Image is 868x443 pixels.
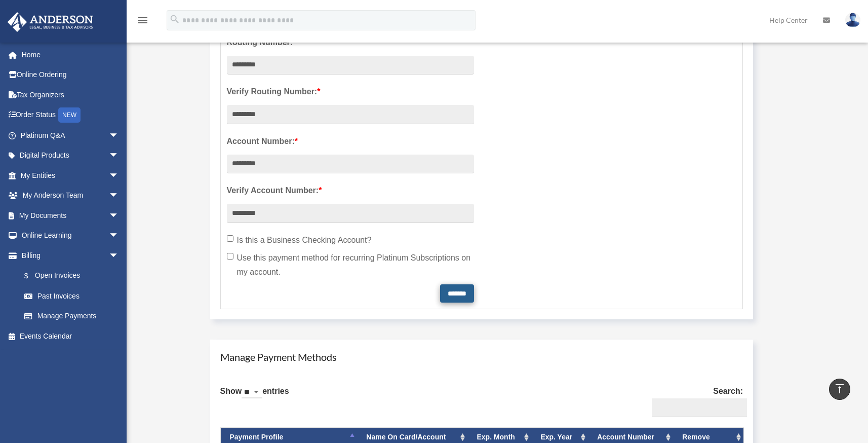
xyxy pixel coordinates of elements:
a: Online Learningarrow_drop_down [7,226,134,246]
span: arrow_drop_down [109,186,129,206]
span: arrow_drop_down [109,205,129,226]
i: vertical_align_top [834,383,846,395]
a: Billingarrow_drop_down [7,245,134,266]
a: Online Ordering [7,65,134,85]
a: Home [7,45,134,65]
a: Tax Organizers [7,85,134,105]
span: arrow_drop_down [109,125,129,146]
span: arrow_drop_down [109,145,129,166]
span: arrow_drop_down [109,226,129,246]
a: Digital Productsarrow_drop_down [7,145,134,166]
input: Use this payment method for recurring Platinum Subscriptions on my account. [227,253,233,260]
a: My Anderson Teamarrow_drop_down [7,186,134,206]
label: Verify Account Number: [227,183,474,198]
label: Account Number: [227,134,474,149]
div: NEW [58,107,81,123]
span: arrow_drop_down [109,245,129,266]
input: Is this a Business Checking Account? [227,235,233,242]
label: Use this payment method for recurring Platinum Subscriptions on my account. [227,251,474,279]
span: arrow_drop_down [109,165,129,186]
a: $Open Invoices [14,266,134,286]
h4: Manage Payment Methods [220,350,743,364]
img: User Pic [845,13,860,27]
span: $ [30,270,35,282]
i: menu [137,14,149,26]
a: vertical_align_top [829,379,850,400]
input: Search: [652,398,747,418]
a: Order StatusNEW [7,105,134,126]
select: Showentries [242,387,262,398]
a: Manage Payments [14,306,129,326]
a: My Entitiesarrow_drop_down [7,165,134,186]
a: menu [137,18,149,26]
label: Search: [648,384,743,418]
label: Is this a Business Checking Account? [227,233,474,247]
a: Platinum Q&Aarrow_drop_down [7,125,134,145]
img: Anderson Advisors Platinum Portal [5,12,96,32]
label: Show entries [220,384,289,409]
i: search [169,14,180,25]
a: Past Invoices [14,286,134,306]
label: Verify Routing Number: [227,85,474,99]
a: My Documentsarrow_drop_down [7,205,134,226]
a: Events Calendar [7,326,134,346]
